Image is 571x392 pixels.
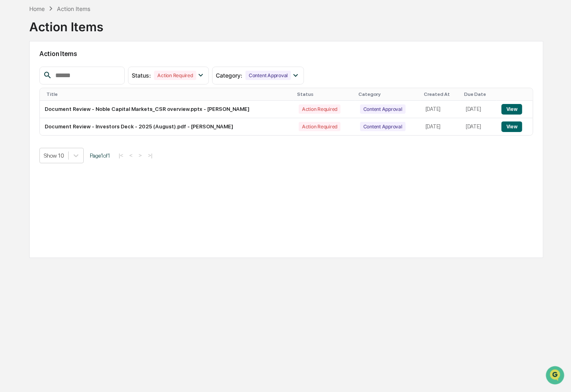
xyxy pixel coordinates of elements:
td: [DATE] [421,118,461,135]
h2: Action Items [39,50,533,58]
a: 🗄️Attestations [56,99,104,113]
div: Home [29,5,45,12]
div: 🖐️ [8,103,15,109]
span: Category : [216,72,242,79]
span: Preclearance [16,102,52,110]
div: 🔎 [8,118,15,125]
td: Document Review - Noble Capital Markets_CSR overview.pptx - [PERSON_NAME] [40,101,294,118]
div: 🗄️ [59,103,65,109]
td: [DATE] [461,118,497,135]
div: Category [358,91,417,97]
div: Action Required [299,104,341,114]
div: Content Approval [245,71,291,80]
a: 🔎Data Lookup [5,114,54,129]
p: How can we help? [8,17,148,30]
button: View [502,104,522,115]
div: Action Required [154,71,196,80]
span: Pylon [81,137,98,143]
div: Start new chat [28,62,133,70]
button: |< [116,152,126,159]
div: We're available if you need us! [28,70,103,76]
button: > [136,152,144,159]
iframe: Open customer support [545,365,567,387]
td: Document Review - Investors Deck - 2025 (August).pdf - [PERSON_NAME] [40,118,294,135]
div: Action Required [299,122,341,131]
td: [DATE] [461,101,497,118]
button: >| [145,152,155,159]
div: Action Items [57,5,90,12]
td: [DATE] [421,101,461,118]
a: 🖐️Preclearance [5,99,56,113]
span: Page 1 of 1 [90,152,110,159]
div: Content Approval [360,104,406,114]
img: 1746055101610-c473b297-6a78-478c-a979-82029cc54cd1 [8,62,23,76]
span: Attestations [67,102,101,110]
div: Created At [424,91,458,97]
div: Content Approval [360,122,406,131]
div: Status [297,91,352,97]
span: Status : [132,72,151,79]
div: Title [46,91,291,97]
a: View [502,123,522,130]
button: < [127,152,135,159]
div: Due Date [464,91,493,97]
button: View [502,121,522,132]
div: Action Items [29,13,103,34]
a: Powered byPylon [57,137,98,143]
button: Start new chat [138,64,148,74]
span: Data Lookup [16,117,51,126]
a: View [502,106,522,112]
